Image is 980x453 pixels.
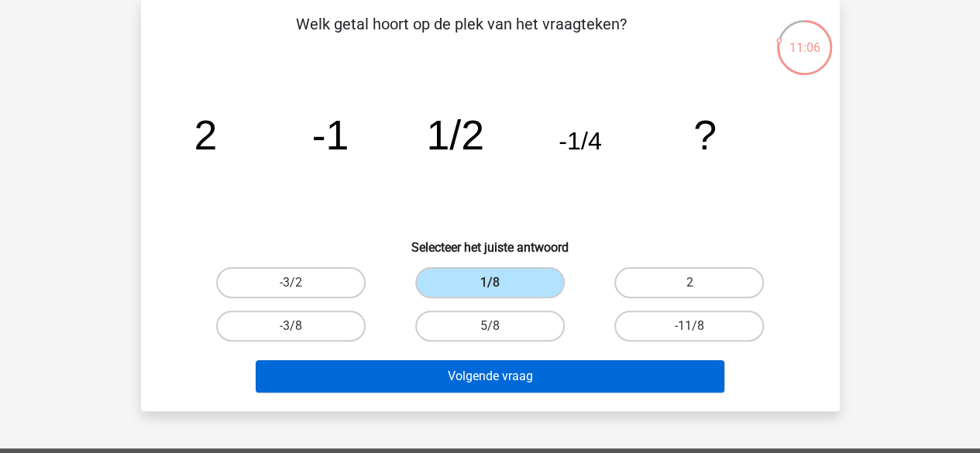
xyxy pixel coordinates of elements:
[166,228,815,255] h6: Selecteer het juiste antwoord
[216,267,366,298] label: -3/2
[415,311,565,341] label: 5/8
[559,127,602,155] tspan: -1/4
[693,112,717,158] tspan: ?
[614,311,764,341] label: -11/8
[166,12,757,59] p: Welk getal hoort op de plek van het vraagteken?
[311,112,349,158] tspan: -1
[256,360,724,393] button: Volgende vraag
[194,112,217,158] tspan: 2
[426,112,484,158] tspan: 1/2
[415,267,565,298] label: 1/8
[216,311,366,341] label: -3/8
[775,19,834,57] div: 11:06
[614,267,764,298] label: 2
